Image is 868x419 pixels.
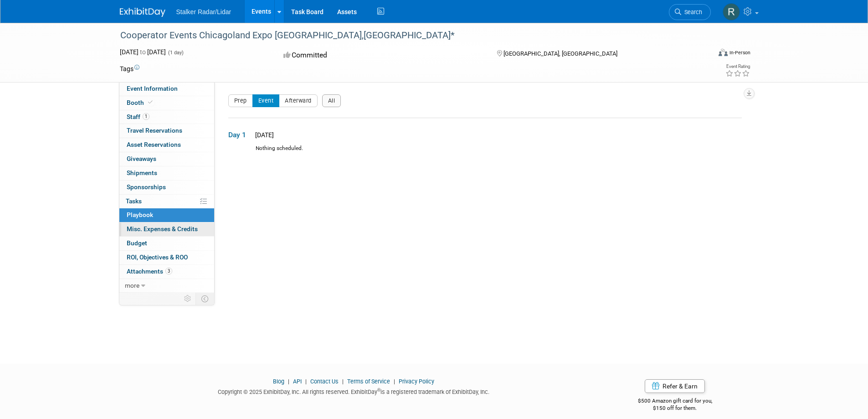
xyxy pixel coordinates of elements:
[127,85,178,92] span: Event Information
[127,253,188,261] span: ROI, Objectives & ROO
[120,386,588,396] div: Copyright © 2025 ExhibitDay, Inc. All rights reserved. ExhibitDay is a registered trademark of Ex...
[281,47,482,63] div: Committed
[310,378,339,385] a: Contact Us
[127,113,149,120] span: Staff
[293,378,302,385] a: API
[119,124,214,138] a: Travel Reservations
[117,27,697,44] div: Cooperator Events Chicagoland Expo [GEOGRAPHIC_DATA],[GEOGRAPHIC_DATA]*
[119,251,214,264] a: ROI, Objectives & ROO
[125,282,139,289] span: more
[669,4,711,20] a: Search
[228,130,251,140] span: Day 1
[119,279,214,293] a: more
[120,64,139,73] td: Tags
[119,208,214,222] a: Playbook
[139,48,147,56] span: to
[127,169,157,176] span: Shipments
[340,378,346,385] span: |
[228,94,253,107] button: Prep
[303,378,309,385] span: |
[167,50,184,56] span: (1 day)
[127,99,154,106] span: Booth
[347,378,390,385] a: Terms of Service
[601,391,749,412] div: $500 Amazon gift card for you,
[180,293,196,305] td: Personalize Event Tab Strip
[127,239,147,247] span: Budget
[119,138,214,152] a: Asset Reservations
[119,82,214,96] a: Event Information
[176,8,231,16] span: Stalker Radar/Lidar
[503,50,617,57] span: [GEOGRAPHIC_DATA], [GEOGRAPHIC_DATA]
[273,378,284,385] a: Blog
[165,268,172,274] span: 3
[119,222,214,236] a: Misc. Expenses & Credits
[127,155,156,162] span: Giveaways
[120,8,165,17] img: ExhibitDay
[127,211,153,218] span: Playbook
[252,131,274,139] span: [DATE]
[143,113,149,120] span: 1
[119,181,214,194] a: Sponsorships
[119,96,214,110] a: Booth
[286,378,292,385] span: |
[729,49,750,56] div: In-Person
[127,225,198,233] span: Misc. Expenses & Credits
[119,195,214,208] a: Tasks
[119,110,214,124] a: Staff1
[399,378,434,385] a: Privacy Policy
[148,100,153,105] i: Booth reservation complete
[119,152,214,166] a: Giveaways
[719,49,728,56] img: Format-Inperson.png
[228,145,742,160] div: Nothing scheduled.
[127,141,181,148] span: Asset Reservations
[725,64,750,69] div: Event Rating
[377,388,380,393] sup: ®
[645,379,705,393] a: Refer & Earn
[657,47,751,61] div: Event Format
[391,378,397,385] span: |
[279,94,318,107] button: Afterward
[127,127,182,134] span: Travel Reservations
[127,183,166,191] span: Sponsorships
[119,166,214,180] a: Shipments
[195,293,214,305] td: Toggle Event Tabs
[119,265,214,279] a: Attachments3
[681,9,702,16] span: Search
[126,197,142,205] span: Tasks
[252,94,280,107] button: Event
[723,3,740,21] img: Robert Mele
[127,268,172,275] span: Attachments
[322,94,341,107] button: All
[119,237,214,250] a: Budget
[601,404,749,412] div: $150 off for them.
[120,48,166,56] span: [DATE] [DATE]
